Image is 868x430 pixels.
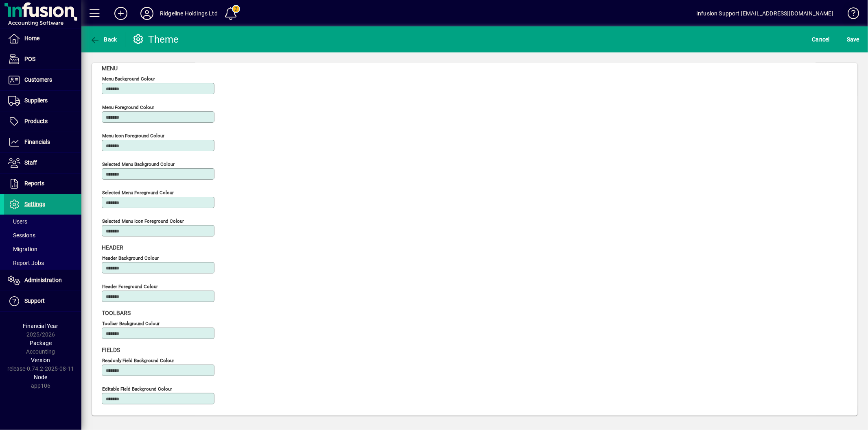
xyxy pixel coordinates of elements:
a: POS [4,49,81,69]
mat-label: Editable field background colour [102,386,172,392]
mat-label: Header foreground colour [102,284,158,289]
button: Cancel [810,32,832,47]
a: Support [4,291,81,311]
span: Financials [24,139,50,145]
span: Back [90,36,117,43]
span: Users [8,218,27,225]
span: Financial Year [23,323,59,329]
span: Suppliers [24,97,48,104]
span: Customers [24,76,52,83]
span: Report Jobs [8,260,44,266]
span: Settings [24,201,45,207]
a: Administration [4,270,81,291]
button: Back [88,32,119,47]
a: Suppliers [4,91,81,111]
button: Save [845,32,861,47]
mat-label: Menu foreground colour [102,104,154,110]
a: Home [4,28,81,49]
a: Knowledge Base [842,2,858,28]
a: Sessions [4,228,81,242]
span: POS [24,56,35,62]
span: S [847,36,850,43]
a: Products [4,111,81,132]
span: Cancel [812,33,830,46]
span: Header [102,244,123,251]
mat-label: Menu background colour [102,76,155,82]
a: Migration [4,242,81,256]
span: Products [24,118,48,124]
span: Toolbars [102,310,131,316]
a: Users [4,215,81,228]
a: Reports [4,174,81,194]
a: Report Jobs [4,256,81,270]
mat-label: Menu icon foreground colour [102,133,164,139]
span: Fields [102,347,120,353]
mat-label: Selected menu foreground colour [102,190,174,195]
app-page-header-button: Back [81,32,126,47]
div: Theme [132,33,179,46]
mat-label: Header background colour [102,255,159,261]
span: Version [31,357,50,363]
div: Infusion Support [EMAIL_ADDRESS][DOMAIN_NAME] [696,7,833,20]
mat-label: Readonly field background colour [102,358,174,363]
span: ave [847,33,859,46]
span: Migration [8,246,37,252]
span: Staff [24,159,37,166]
button: Profile [134,6,160,21]
mat-label: Selected menu background colour [102,161,175,167]
span: Package [30,340,52,346]
span: Menu [102,65,118,72]
span: Sessions [8,232,35,239]
span: Administration [24,277,62,283]
span: Home [24,35,39,41]
mat-label: Toolbar background colour [102,321,160,326]
span: Node [34,374,48,380]
a: Staff [4,153,81,173]
a: Financials [4,132,81,152]
a: Customers [4,70,81,90]
mat-label: Selected menu icon foreground colour [102,218,184,224]
span: Support [24,298,45,304]
button: Add [108,6,134,21]
span: Reports [24,180,44,187]
div: Ridgeline Holdings Ltd [160,7,218,20]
